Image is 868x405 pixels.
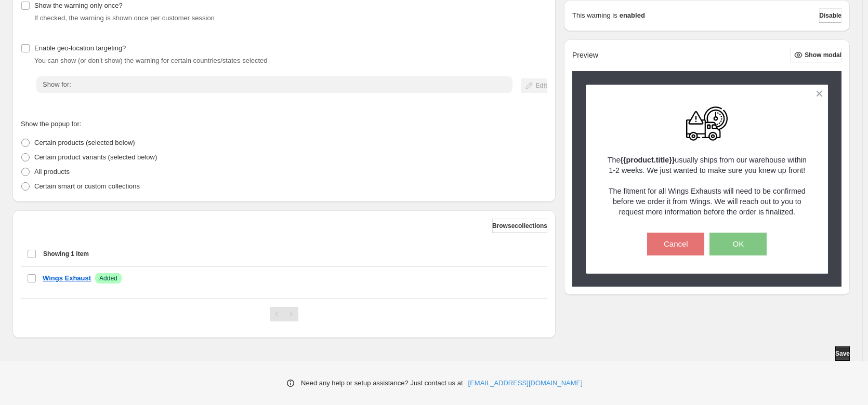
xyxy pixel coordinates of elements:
[34,181,140,192] p: Certain smart or custom collections
[270,307,298,321] nav: Pagination
[819,11,841,20] span: Disable
[43,250,89,258] span: Showing 1 item
[620,10,645,21] strong: enabled
[34,153,157,161] span: Certain product variants (selected below)
[835,349,850,358] span: Save
[34,57,268,64] span: You can show (or don't show) the warning for certain countries/states selected
[805,51,841,59] span: Show modal
[34,44,126,52] span: Enable geo-location targeting?
[572,10,617,21] p: This warning is
[620,156,675,164] strong: {{product.title}}
[21,120,81,128] span: Show the popup for:
[99,274,117,282] span: Added
[604,155,810,217] p: The usually ships from our warehouse within 1-2 weeks. We just wanted to make sure you knew up fr...
[709,233,767,255] button: OK
[647,233,704,255] button: Cancel
[790,48,841,62] button: Show modal
[43,273,91,283] a: Wings Exhaust
[492,219,547,233] button: Browsecollections
[34,139,135,146] span: Certain products (selected below)
[468,378,583,388] a: [EMAIL_ADDRESS][DOMAIN_NAME]
[819,8,841,23] button: Disable
[34,167,70,177] p: All products
[34,2,123,9] span: Show the warning only once?
[34,14,215,22] span: If checked, the warning is shown once per customer session
[572,51,598,60] h2: Preview
[43,80,71,88] span: Show for:
[835,346,850,361] button: Save
[492,222,547,230] span: Browse collections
